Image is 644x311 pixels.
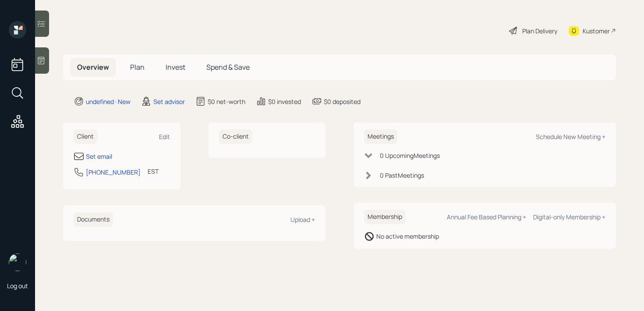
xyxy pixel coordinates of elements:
div: Set email [86,152,112,161]
div: Annual Fee Based Planning + [447,213,526,221]
h6: Membership [364,210,406,224]
div: $0 deposited [324,97,361,106]
div: 0 Upcoming Meeting s [380,151,440,160]
div: Schedule New Meeting + [536,132,605,141]
div: $0 net-worth [208,97,245,106]
img: retirable_logo.png [9,254,26,271]
span: Overview [77,62,109,72]
div: Kustomer [583,26,610,36]
div: 0 Past Meeting s [380,171,424,180]
div: EST [148,167,159,176]
div: Digital-only Membership + [533,213,605,221]
div: No active membership [376,232,439,241]
div: Set advisor [153,97,185,106]
div: [PHONE_NUMBER] [86,168,141,177]
h6: Documents [74,212,113,227]
div: undefined · New [86,97,131,106]
div: Plan Delivery [522,26,557,36]
span: Plan [130,62,145,72]
h6: Meetings [364,129,397,144]
h6: Co-client [219,129,252,144]
span: Invest [166,62,185,72]
div: Log out [7,282,28,290]
span: Spend & Save [206,62,250,72]
div: Upload + [290,215,315,224]
h6: Client [74,129,97,144]
div: $0 invested [268,97,301,106]
div: Edit [159,132,170,141]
